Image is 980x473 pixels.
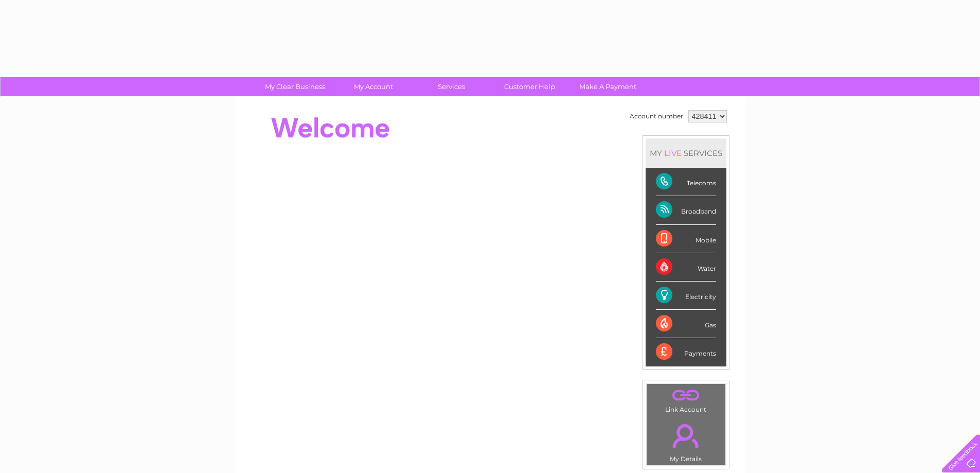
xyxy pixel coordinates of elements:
div: Water [656,253,716,282]
a: Services [409,77,494,96]
a: My Clear Business [253,77,337,96]
a: Make A Payment [565,77,650,96]
a: . [649,387,723,405]
div: Payments [656,338,716,366]
td: Account number [627,108,686,125]
div: LIVE [662,148,684,158]
div: Telecoms [656,168,716,196]
td: Link Account [646,383,726,416]
a: . [649,418,723,454]
div: Electricity [656,282,716,310]
td: My Details [646,415,726,466]
a: Customer Help [487,77,572,96]
div: Broadband [656,196,716,224]
div: MY SERVICES [646,138,726,168]
a: My Account [331,77,416,96]
div: Mobile [656,225,716,253]
div: Gas [656,310,716,338]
